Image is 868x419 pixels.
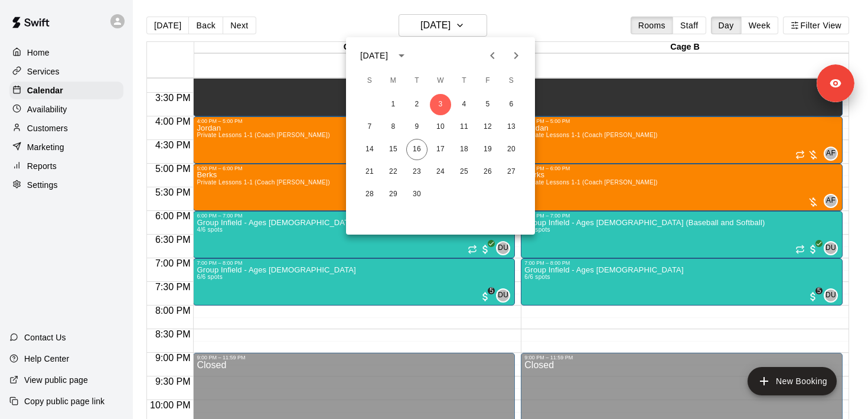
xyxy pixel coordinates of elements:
button: 30 [406,184,428,205]
button: 23 [406,161,428,183]
button: 12 [477,116,498,138]
button: 13 [501,116,522,138]
button: 7 [359,116,380,138]
button: 11 [453,116,475,138]
div: [DATE] [360,50,388,62]
button: 1 [383,94,404,115]
button: 10 [430,116,451,138]
button: Previous month [481,44,504,67]
button: 5 [477,94,498,115]
button: 15 [383,139,404,160]
button: 6 [501,94,522,115]
span: Monday [383,69,404,93]
button: 19 [477,139,498,160]
button: 14 [359,139,380,160]
button: 28 [359,184,380,205]
button: 16 [406,139,428,160]
button: 8 [383,116,404,138]
span: Friday [477,69,498,93]
button: 18 [453,139,475,160]
button: 17 [430,139,451,160]
button: calendar view is open, switch to year view [391,46,412,66]
span: Saturday [501,69,522,93]
button: 4 [453,94,475,115]
button: 20 [501,139,522,160]
span: Tuesday [406,69,428,93]
span: Sunday [359,69,380,93]
span: Wednesday [430,69,451,93]
button: 25 [453,161,475,183]
button: 3 [430,94,451,115]
button: 27 [501,161,522,183]
span: Thursday [453,69,475,93]
button: 24 [430,161,451,183]
button: 22 [383,161,404,183]
button: Next month [504,44,528,67]
button: 26 [477,161,498,183]
button: 29 [383,184,404,205]
button: 2 [406,94,428,115]
button: 9 [406,116,428,138]
button: 21 [359,161,380,183]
